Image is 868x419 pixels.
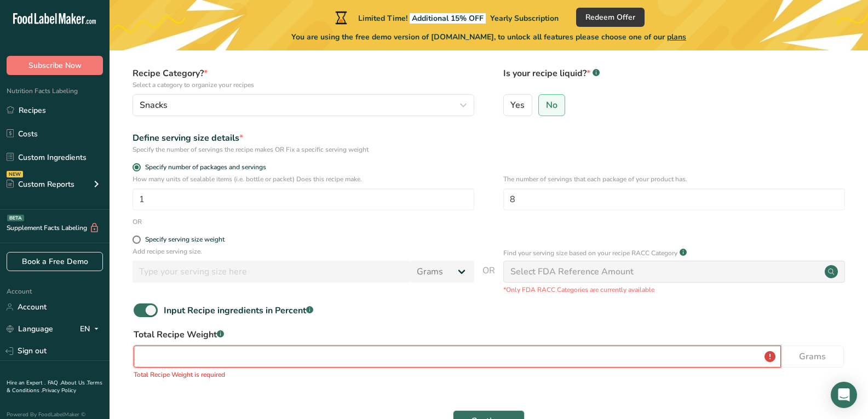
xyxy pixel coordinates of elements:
[134,328,844,341] label: Total Recipe Weight
[510,265,634,278] div: Select FDA Reference Amount
[164,304,313,317] div: Input Recipe ingredients in Percent
[576,8,645,27] button: Redeem Offer
[133,174,474,184] p: How many units of sealable items (i.e. bottle or packet) Does this recipe make.
[7,56,103,75] button: Subscribe Now
[482,264,495,295] span: OR
[141,163,266,171] span: Specify number of packages and servings
[133,145,474,154] div: Specify the number of servings the recipe makes OR Fix a specific serving weight
[133,246,474,256] p: Add recipe serving size.
[133,131,474,145] div: Define serving size details
[48,379,61,387] a: FAQ .
[503,174,845,184] p: The number of servings that each package of your product has.
[585,12,635,23] span: Redeem Offer
[7,215,24,221] div: BETA
[7,379,45,387] a: Hire an Expert .
[799,350,826,363] span: Grams
[133,67,474,90] label: Recipe Category?
[133,261,410,283] input: Type your serving size here
[781,346,844,368] button: Grams
[503,67,845,90] label: Is your recipe liquid?
[510,100,525,111] span: Yes
[503,248,677,258] p: Find your serving size based on your recipe RACC Category
[831,382,857,408] div: Open Intercom Messenger
[140,99,168,112] span: Snacks
[134,370,844,380] p: Total Recipe Weight is required
[80,323,103,336] div: EN
[145,236,225,244] div: Specify serving size weight
[490,13,559,24] span: Yearly Subscription
[291,31,686,43] span: You are using the free demo version of [DOMAIN_NAME], to unlock all features please choose one of...
[42,387,76,394] a: Privacy Policy
[28,60,82,71] span: Subscribe Now
[133,217,142,227] div: OR
[133,94,474,116] button: Snacks
[133,80,474,90] p: Select a category to organize your recipes
[667,32,686,42] span: plans
[7,252,103,271] a: Book a Free Demo
[7,171,23,177] div: NEW
[503,285,845,295] p: *Only FDA RACC Categories are currently available
[546,100,557,111] span: No
[7,379,102,394] a: Terms & Conditions .
[61,379,87,387] a: About Us .
[7,179,74,190] div: Custom Reports
[333,11,559,24] div: Limited Time!
[7,319,53,338] a: Language
[410,13,486,24] span: Additional 15% OFF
